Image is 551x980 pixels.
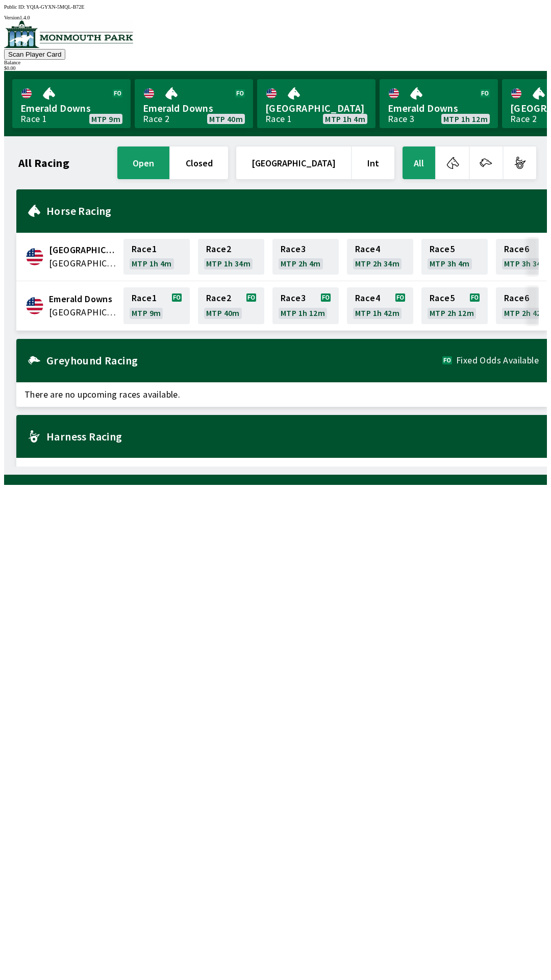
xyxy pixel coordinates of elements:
[198,239,264,275] a: Race2MTP 1h 34m
[510,115,537,123] div: Race 2
[206,294,231,302] span: Race 2
[49,243,117,257] span: Canterbury Park
[49,257,117,270] span: United States
[265,102,367,115] span: [GEOGRAPHIC_DATA]
[16,458,547,482] span: There are no upcoming races available.
[421,287,488,324] a: Race5MTP 2h 12m
[12,79,131,128] a: Emerald DownsRace 1MTP 9m
[430,245,455,253] span: Race 5
[49,306,117,319] span: United States
[20,115,47,123] div: Race 1
[18,159,69,167] h1: All Racing
[355,259,399,267] span: MTP 2h 34m
[272,239,339,275] a: Race3MTP 2h 4m
[352,146,394,179] button: Int
[46,356,442,364] h2: Greyhound Racing
[27,4,85,10] span: YQIA-GYXN-5MQL-B72E
[421,239,488,275] a: Race5MTP 3h 4m
[456,356,539,364] span: Fixed Odds Available
[117,146,169,179] button: open
[388,102,490,115] span: Emerald Downs
[209,115,243,123] span: MTP 40m
[4,49,65,60] button: Scan Player Card
[143,102,245,115] span: Emerald Downs
[4,15,547,20] div: Version 1.4.0
[504,309,548,317] span: MTP 2h 42m
[135,79,253,128] a: Emerald DownsRace 2MTP 40m
[132,294,157,302] span: Race 1
[236,146,351,179] button: [GEOGRAPHIC_DATA]
[132,245,157,253] span: Race 1
[347,287,413,324] a: Race4MTP 1h 42m
[430,259,470,267] span: MTP 3h 4m
[504,294,529,302] span: Race 6
[143,115,169,123] div: Race 2
[123,239,190,275] a: Race1MTP 1h 4m
[380,79,498,128] a: Emerald DownsRace 3MTP 1h 12m
[198,287,264,324] a: Race2MTP 40m
[4,4,547,10] div: Public ID:
[4,20,133,48] img: venue logo
[170,146,228,179] button: closed
[388,115,414,123] div: Race 3
[325,115,365,123] span: MTP 1h 4m
[403,146,435,179] button: All
[257,79,375,128] a: [GEOGRAPHIC_DATA]Race 1MTP 1h 4m
[132,309,161,317] span: MTP 9m
[206,309,240,317] span: MTP 40m
[504,259,548,267] span: MTP 3h 34m
[430,294,455,302] span: Race 5
[46,432,539,440] h2: Harness Racing
[281,294,306,302] span: Race 3
[91,115,120,123] span: MTP 9m
[443,115,488,123] span: MTP 1h 12m
[272,287,339,324] a: Race3MTP 1h 12m
[132,259,172,267] span: MTP 1h 4m
[281,259,321,267] span: MTP 2h 4m
[355,294,380,302] span: Race 4
[281,245,306,253] span: Race 3
[206,259,251,267] span: MTP 1h 34m
[49,292,117,306] span: Emerald Downs
[20,102,122,115] span: Emerald Downs
[4,65,547,71] div: $ 0.00
[504,245,529,253] span: Race 6
[430,309,474,317] span: MTP 2h 12m
[281,309,325,317] span: MTP 1h 12m
[4,60,547,65] div: Balance
[347,239,413,275] a: Race4MTP 2h 34m
[355,245,380,253] span: Race 4
[206,245,231,253] span: Race 2
[355,309,399,317] span: MTP 1h 42m
[123,287,190,324] a: Race1MTP 9m
[265,115,292,123] div: Race 1
[46,207,539,215] h2: Horse Racing
[16,382,547,407] span: There are no upcoming races available.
